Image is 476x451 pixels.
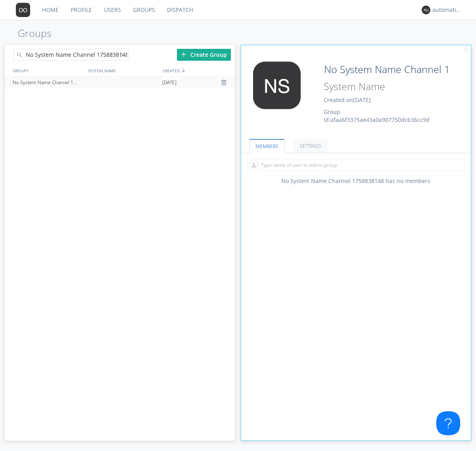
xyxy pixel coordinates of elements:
input: System Name [321,79,449,94]
span: Created on [324,96,371,104]
div: No System Name Channel 1758838148 has no members [241,177,471,185]
div: GROUPS [11,65,84,76]
img: 373638.png [247,62,307,109]
img: plus.svg [181,52,186,57]
div: CREATED [161,65,236,76]
img: 373638.png [422,6,430,14]
a: No System Name Channel 1758838148[DATE] [5,77,235,89]
a: MEMBERS [249,139,285,153]
input: Group Name [321,62,449,77]
span: Group Id: afaa6f3375ae43a0a907750dcb36cc9d [324,108,430,123]
a: SETTINGS [294,139,328,153]
input: Search groups [13,49,129,61]
img: cancel.svg [463,47,469,53]
div: automation+dispatcher0014 [432,6,462,14]
span: [DATE] [162,77,177,89]
iframe: Toggle Customer Support [436,411,460,435]
div: No System Name Channel 1758838148 [11,77,85,89]
img: 373638.png [16,3,30,17]
input: Type name of user to add to group [247,159,465,171]
span: [DATE] [353,96,371,104]
div: Create Group [177,49,231,61]
div: SYSTEM_NAME [86,65,161,76]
